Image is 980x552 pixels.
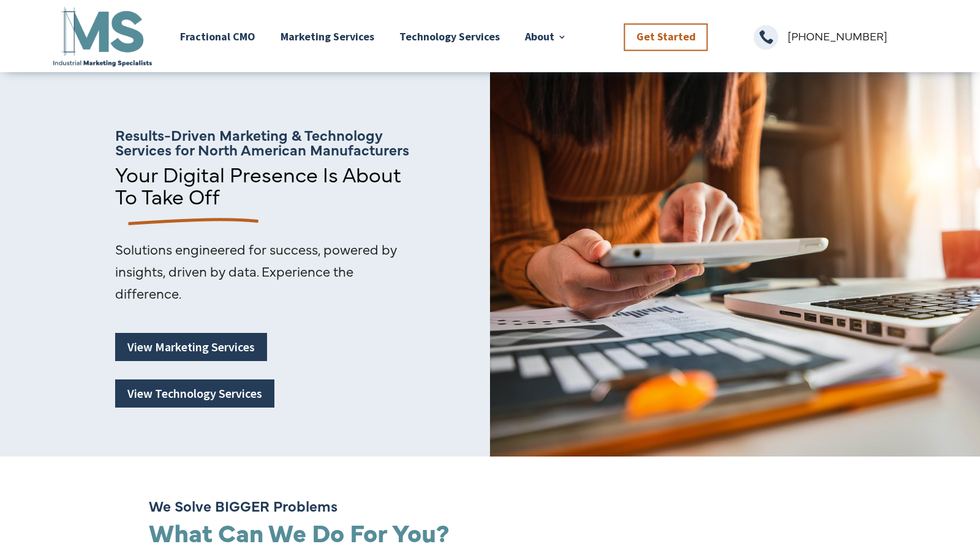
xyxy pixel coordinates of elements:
[281,4,374,69] a: Marketing Services
[149,519,816,550] h2: What Can We Do For You?
[115,238,413,304] p: Solutions engineered for success, powered by insights, driven by data. Experience the difference.
[115,379,274,408] a: View Technology Services
[115,333,267,361] a: View Marketing Services
[115,207,263,238] img: underline
[149,498,816,519] h5: We Solve BIGGER Problems
[788,25,930,47] p: [PHONE_NUMBER]
[399,4,500,69] a: Technology Services
[754,25,778,50] span: 
[624,23,708,51] a: Get Started
[180,4,255,69] a: Fractional CMO
[115,127,420,163] h5: Results-Driven Marketing & Technology Services for North American Manufacturers
[115,163,420,207] p: Your Digital Presence Is About To Take Off
[525,4,567,69] a: About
